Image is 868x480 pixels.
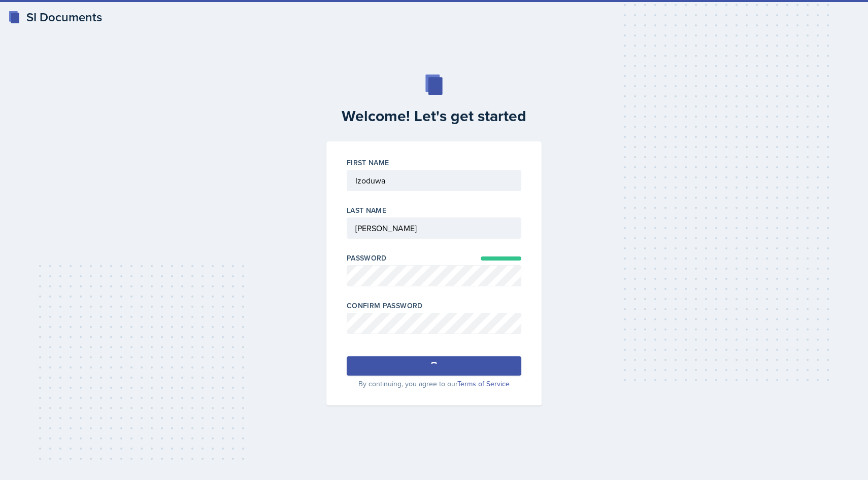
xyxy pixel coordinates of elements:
input: First Name [347,170,521,191]
label: First Name [347,158,389,168]
p: By continuing, you agree to our [347,379,521,389]
a: Terms of Service [457,379,510,389]
a: SI Documents [8,8,102,26]
label: Last Name [347,205,386,215]
label: Password [347,253,387,263]
label: Confirm Password [347,301,423,311]
input: Last Name [347,217,521,239]
h2: Welcome! Let's get started [320,107,548,125]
